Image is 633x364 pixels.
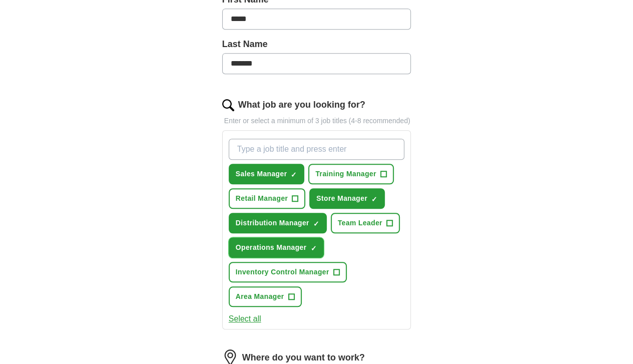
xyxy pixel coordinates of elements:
span: Distribution Manager [236,218,309,228]
span: Retail Manager [236,193,288,204]
button: Team Leader [331,213,400,233]
span: Inventory Control Manager [236,267,329,277]
p: Enter or select a minimum of 3 job titles (4-8 recommended) [222,116,411,126]
button: Operations Manager✓ [229,237,324,258]
span: Training Manager [315,169,376,179]
span: ✓ [310,244,316,252]
label: What job are you looking for? [238,98,365,112]
button: Sales Manager✓ [229,164,305,184]
button: Area Manager [229,286,302,307]
span: Operations Manager [236,242,307,253]
button: Inventory Control Manager [229,262,347,282]
label: Last Name [222,38,411,51]
span: Area Manager [236,291,284,302]
span: ✓ [313,220,319,228]
button: Training Manager [308,164,394,184]
span: Store Manager [316,193,367,204]
button: Distribution Manager✓ [229,213,327,233]
span: Team Leader [338,218,382,228]
span: ✓ [291,171,297,179]
button: Retail Manager [229,188,306,209]
button: Select all [229,313,261,325]
span: Sales Manager [236,169,287,179]
button: Store Manager✓ [309,188,385,209]
span: ✓ [371,195,377,203]
img: search.png [222,99,234,111]
input: Type a job title and press enter [229,139,405,160]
